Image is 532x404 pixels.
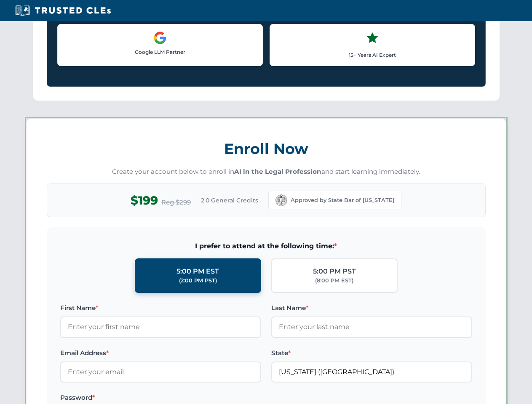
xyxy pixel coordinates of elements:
img: California Bar [275,194,287,206]
span: $199 [131,191,158,210]
input: Enter your first name [60,316,261,338]
span: 2.0 General Credits [201,196,258,205]
div: 5:00 PM EST [176,266,219,277]
h3: Enroll Now [47,136,486,162]
span: Approved by State Bar of [US_STATE] [291,196,394,205]
label: Email Address [60,348,261,358]
span: Reg $299 [161,197,191,207]
div: 5:00 PM PST [313,266,356,277]
label: State [271,348,472,358]
strong: AI in the Legal Profession [234,167,321,175]
input: Enter your last name [271,316,472,338]
p: 15+ Years AI Expert [277,51,468,59]
label: Password [60,393,261,403]
input: California (CA) [271,361,472,383]
label: First Name [60,303,261,313]
img: Google [153,31,167,45]
span: I prefer to attend at the following time: [60,241,472,252]
p: Create your account below to enroll in and start learning immediately. [47,167,486,177]
img: Trusted CLEs [13,4,113,17]
div: (8:00 PM EST) [315,276,353,285]
p: Google LLM Partner [64,48,256,56]
label: Last Name [271,303,472,313]
input: Enter your email [60,361,261,383]
div: (2:00 PM PST) [179,276,217,285]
